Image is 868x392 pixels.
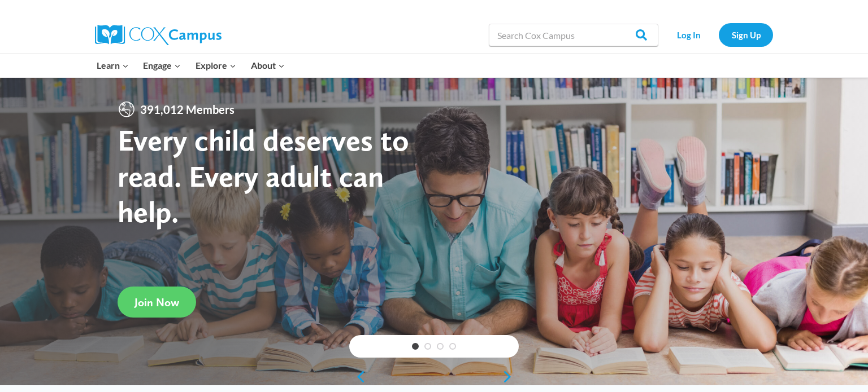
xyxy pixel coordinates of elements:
strong: Every child deserves to read. Every adult can help. [118,122,409,230]
a: previous [349,370,366,384]
a: Sign Up [719,23,773,46]
span: About [251,58,285,73]
span: Explore [196,58,236,73]
a: 3 [437,343,444,350]
img: Cox Campus [95,25,222,45]
span: Engage [143,58,181,73]
span: Learn [97,58,129,73]
a: Join Now [118,287,196,318]
div: content slider buttons [349,365,519,388]
input: Search Cox Campus [489,24,658,46]
a: next [502,370,519,384]
a: 1 [412,343,419,350]
a: 4 [449,343,456,350]
nav: Secondary Navigation [664,23,773,46]
a: Log In [664,23,713,46]
span: Join Now [134,296,179,309]
nav: Primary Navigation [89,54,292,77]
span: 391,012 Members [136,100,239,118]
a: 2 [424,343,431,350]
